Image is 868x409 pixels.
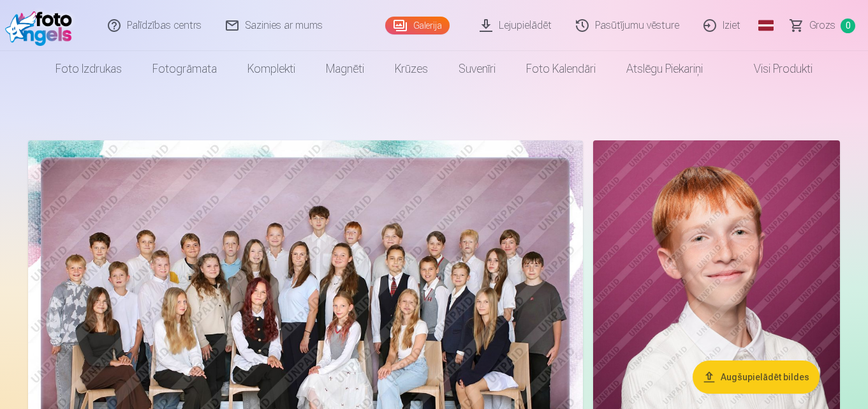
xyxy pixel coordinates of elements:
[809,18,835,33] span: Grozs
[841,19,855,33] span: 0
[232,51,311,87] a: Komplekti
[718,51,828,87] a: Visi produkti
[137,51,232,87] a: Fotogrāmata
[379,51,443,87] a: Krūzes
[611,51,718,87] a: Atslēgu piekariņi
[443,51,511,87] a: Suvenīri
[40,51,137,87] a: Foto izdrukas
[693,361,820,394] button: Augšupielādēt bildes
[511,51,611,87] a: Foto kalendāri
[385,17,450,34] a: Galerija
[5,5,78,46] img: /fa1
[311,51,379,87] a: Magnēti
